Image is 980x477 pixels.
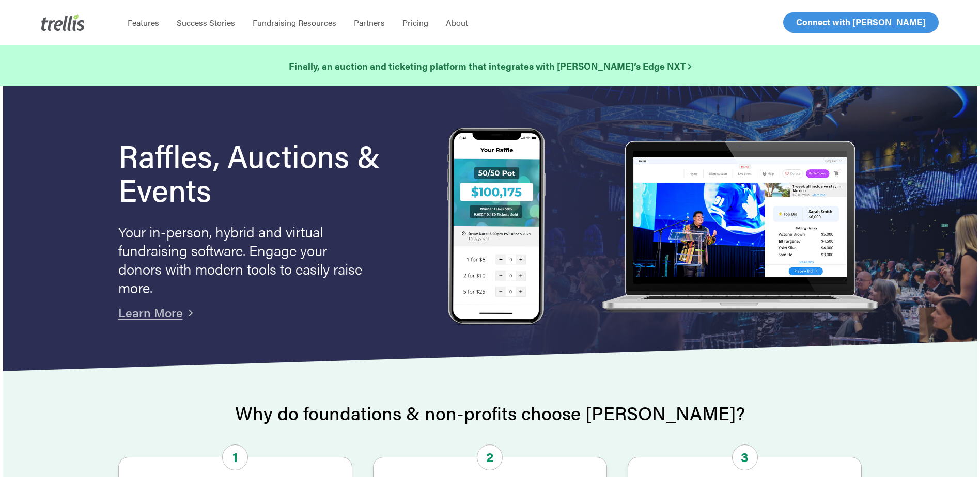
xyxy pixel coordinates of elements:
span: 3 [732,444,758,470]
strong: Finally, an auction and ticketing platform that integrates with [PERSON_NAME]’s Edge NXT [289,59,691,72]
a: Pricing [394,18,437,28]
p: Your in-person, hybrid and virtual fundraising software. Engage your donors with modern tools to ... [118,222,366,296]
h2: Why do foundations & non-profits choose [PERSON_NAME]? [118,403,862,423]
a: Fundraising Resources [244,18,345,28]
span: 2 [477,444,503,470]
a: Connect with [PERSON_NAME] [783,12,939,33]
img: Trellis [41,14,85,31]
img: Trellis Raffles, Auctions and Event Fundraising [447,128,546,327]
a: Success Stories [168,18,244,28]
a: Finally, an auction and ticketing platform that integrates with [PERSON_NAME]’s Edge NXT [289,59,691,73]
a: About [437,18,477,28]
h1: Raffles, Auctions & Events [118,138,409,206]
a: Learn More [118,304,183,321]
a: Features [119,18,168,28]
span: Partners [354,17,385,28]
span: 1 [222,444,248,470]
span: About [446,17,468,28]
span: Success Stories [177,17,235,28]
a: Partners [345,18,394,28]
span: Features [128,17,159,28]
span: Fundraising Resources [253,17,336,28]
span: Connect with [PERSON_NAME] [796,15,926,28]
img: rafflelaptop_mac_optim.png [596,141,882,314]
span: Pricing [402,17,428,28]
